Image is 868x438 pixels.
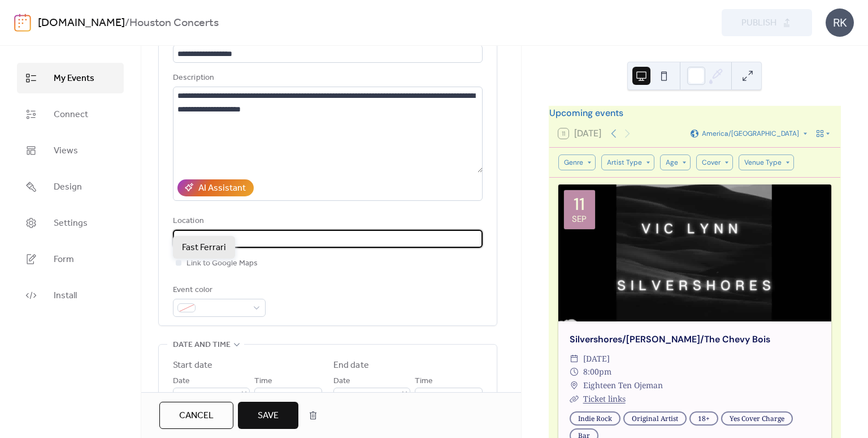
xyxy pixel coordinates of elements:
span: Fast Ferrari [182,241,226,255]
span: My Events [54,72,94,85]
span: Settings [54,217,88,230]
div: ​ [570,365,579,379]
div: End date [333,359,369,372]
div: Event color [173,284,263,297]
span: Date [333,375,350,388]
a: My Events [17,63,124,93]
div: ​ [570,392,579,406]
button: AI Assistant [177,179,254,196]
div: ​ [570,352,579,366]
span: Install [54,289,77,303]
div: Upcoming events [549,106,840,120]
div: Location [173,214,480,228]
span: 8:00pm [583,365,611,379]
span: Time [254,375,272,388]
a: Silvershores/[PERSON_NAME]/The Chevy Bois [570,333,770,345]
div: Description [173,71,480,85]
span: Eighteen Ten Ojeman [583,379,663,392]
span: America/[GEOGRAPHIC_DATA] [702,130,799,137]
a: Design [17,171,124,202]
span: Date [173,375,190,388]
span: Cancel [179,409,214,423]
span: Connect [54,108,88,122]
div: Start date [173,359,212,372]
a: Settings [17,208,124,238]
span: Views [54,144,78,158]
span: Time [415,375,433,388]
button: Save [238,402,298,429]
a: Ticket links [583,393,626,404]
span: Design [54,181,82,194]
span: Link to Google Maps [186,257,258,270]
a: Form [17,244,124,274]
button: Cancel [159,402,233,429]
a: Install [17,280,124,311]
div: AI Assistant [198,182,246,195]
span: [DATE] [583,352,610,366]
span: Form [54,253,74,267]
img: logo [14,14,31,32]
span: Date and time [173,338,231,352]
div: ​ [570,379,579,392]
div: 11 [574,196,585,213]
b: Houston Concerts [129,12,219,34]
a: [DOMAIN_NAME] [38,12,125,34]
a: Views [17,135,124,166]
b: / [125,12,129,34]
div: RK [826,8,854,37]
a: Connect [17,99,124,130]
div: Sep [572,215,587,224]
span: Save [258,409,279,423]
